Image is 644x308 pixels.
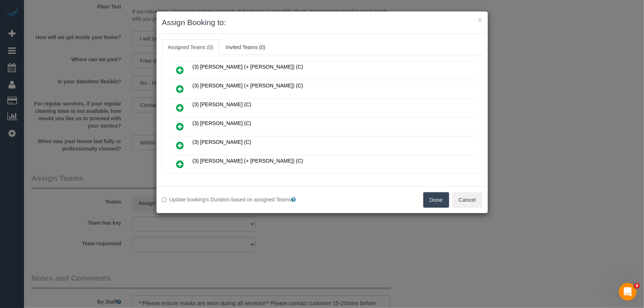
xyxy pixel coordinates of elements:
label: Update booking's Duration based on assigned Teams [162,196,317,203]
a: Assigned Teams (0) [162,39,219,55]
span: (3) [PERSON_NAME] (C) [193,120,251,126]
button: Cancel [452,192,482,208]
button: Done [423,192,449,208]
iframe: Intercom live chat [619,283,637,301]
h3: Assign Booking to: [162,17,482,28]
span: (3) [PERSON_NAME] (+ [PERSON_NAME]) (C) [193,158,303,164]
button: × [478,16,482,24]
span: (3) [PERSON_NAME] (C) [193,139,251,145]
span: 4 [634,283,640,289]
span: (3) [PERSON_NAME] (C) [193,101,251,107]
span: (3) [PERSON_NAME] (+ [PERSON_NAME]) (C) [193,64,303,70]
span: (3) [PERSON_NAME] (+ [PERSON_NAME]) (C) [193,83,303,89]
input: Update booking's Duration based on assigned Teams [162,197,167,202]
a: Invited Teams (0) [220,39,271,55]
